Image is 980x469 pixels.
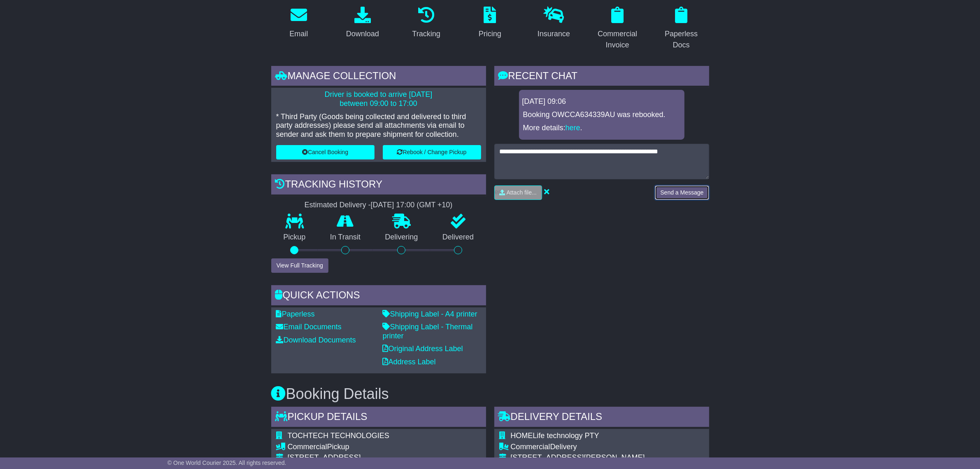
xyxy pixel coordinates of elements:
div: [DATE] 17:00 (GMT +10) [371,201,453,210]
a: Email [284,4,313,42]
div: Manage collection [271,66,486,88]
span: Commercial [511,443,550,451]
button: View Full Tracking [271,258,328,273]
div: [DATE] 09:06 [522,97,681,106]
button: Rebook / Change Pickup [383,145,481,159]
p: In Transit [318,233,373,242]
div: Delivery Details [494,407,709,429]
a: here [566,124,580,132]
div: Insurance [538,28,570,40]
div: [STREET_ADDRESS] [288,453,473,462]
a: Address Label [383,358,436,366]
div: Email [289,28,308,40]
div: Tracking history [271,174,486,197]
a: Shipping Label - A4 printer [383,310,477,318]
div: Tracking [412,28,440,40]
a: Insurance [532,4,575,42]
a: Pricing [473,4,507,42]
a: Download Documents [276,336,356,344]
div: Pricing [479,28,501,40]
div: Commercial Invoice [595,28,640,51]
h3: Booking Details [271,386,709,402]
span: © One World Courier 2025. All rights reserved. [168,460,286,466]
div: Quick Actions [271,285,486,307]
a: Original Address Label [383,345,463,353]
div: Pickup [288,443,473,452]
a: Paperless [276,310,315,318]
a: Email Documents [276,323,342,331]
a: Shipping Label - Thermal printer [383,323,473,340]
a: Tracking [407,4,445,42]
div: Pickup Details [271,407,486,429]
p: More details: . [523,124,680,133]
p: Driver is booked to arrive [DATE] between 09:00 to 17:00 [276,90,481,108]
span: TOCHTECH TECHNOLOGIES [288,431,389,440]
p: Booking OWCCA634339AU was rebooked. [523,110,680,120]
div: RECENT CHAT [494,66,709,88]
div: [STREET_ADDRESS][PERSON_NAME] [511,453,697,462]
button: Cancel Booking [276,145,375,159]
p: * Third Party (Goods being collected and delivered to third party addresses) please send all atta... [276,113,481,139]
a: Commercial Invoice [590,4,645,54]
p: Delivered [430,233,486,242]
div: Delivery [511,443,697,452]
div: Estimated Delivery - [271,201,486,210]
button: Send a Message [655,185,709,200]
p: Pickup [271,233,318,242]
a: Download [341,4,384,42]
div: Download [346,28,379,40]
span: HOMELife technology PTY [511,431,599,440]
a: Paperless Docs [654,4,709,54]
div: Paperless Docs [659,28,704,51]
p: Delivering [373,233,431,242]
span: Commercial [288,443,327,451]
